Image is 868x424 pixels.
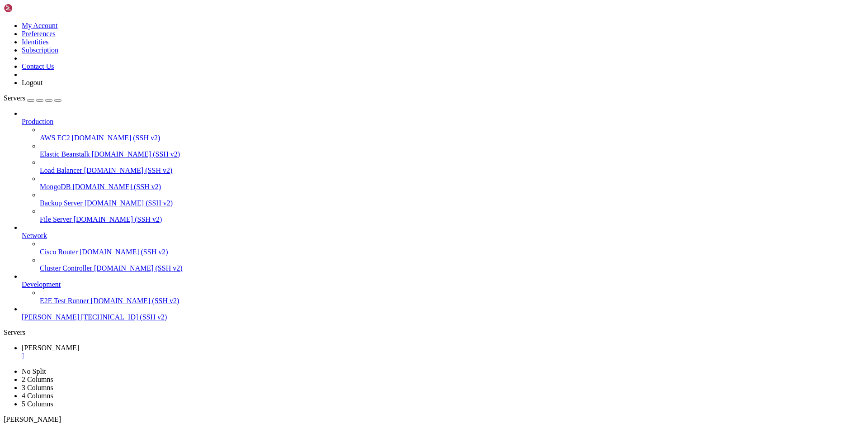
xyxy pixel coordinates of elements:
[22,62,54,70] a: Contact Us
[22,232,47,239] span: Network
[40,289,864,305] li: E2E Test Runner [DOMAIN_NAME] (SSH v2)
[4,4,56,13] img: Shellngn
[4,165,751,173] x-row: To see these additional updates run: apt list --upgradable
[40,183,864,191] a: MongoDB [DOMAIN_NAME] (SSH v2)
[4,157,751,165] x-row: 4 updates can be applied immediately.
[76,311,80,319] div: (19, 40)
[94,264,183,272] span: [DOMAIN_NAME] (SSH v2)
[4,188,751,196] x-row: Learn more about enabling ESM Apps service at [URL][DOMAIN_NAME]
[40,240,864,256] li: Cisco Router [DOMAIN_NAME] (SSH v2)
[22,376,53,383] a: 2 Columns
[4,329,864,337] div: Servers
[40,215,72,223] span: File Server
[22,22,58,29] a: My Account
[92,150,180,158] span: [DOMAIN_NAME] (SSH v2)
[22,352,864,360] a: 
[4,19,751,27] x-row: * Documentation: [URL][DOMAIN_NAME]
[40,167,864,175] a: Load Balancer [DOMAIN_NAME] (SSH v2)
[22,224,864,272] li: Network
[4,50,751,57] x-row: System information as of [DATE]
[22,313,79,321] span: [PERSON_NAME]
[40,191,864,207] li: Backup Server [DOMAIN_NAME] (SSH v2)
[22,79,42,86] a: Logout
[40,297,864,305] a: E2E Test Runner [DOMAIN_NAME] (SSH v2)
[84,167,173,174] span: [DOMAIN_NAME] (SSH v2)
[40,126,864,142] li: AWS EC2 [DOMAIN_NAME] (SSH v2)
[4,181,751,188] x-row: 6 additional security updates can be applied with ESM Apps.
[22,281,61,288] span: Development
[81,313,167,321] span: [TECHNICAL_ID] (SSH v2)
[40,199,83,207] span: Backup Server
[4,4,751,11] x-row: Welcome to Ubuntu 24.04.3 LTS (GNU/Linux 6.8.0-71-generic x86_64)
[72,183,161,191] span: [DOMAIN_NAME] (SSH v2)
[40,256,864,272] li: Cluster Controller [DOMAIN_NAME] (SSH v2)
[40,207,864,224] li: File Server [DOMAIN_NAME] (SSH v2)
[22,110,864,224] li: Production
[40,264,864,272] a: Cluster Controller [DOMAIN_NAME] (SSH v2)
[40,167,82,174] span: Load Balancer
[22,313,864,321] a: [PERSON_NAME] [TECHNICAL_ID] (SSH v2)
[4,234,751,242] x-row: | | / _ \| \| |_ _/ \ | _ )/ _ \
[22,232,864,240] a: Network
[4,304,751,311] x-row: Last login: [DATE] from [TECHNICAL_ID]
[22,384,53,391] a: 3 Columns
[40,142,864,158] li: Elastic Beanstalk [DOMAIN_NAME] (SSH v2)
[22,46,58,54] a: Subscription
[40,134,70,142] span: AWS EC2
[22,272,864,305] li: Development
[4,104,751,111] x-row: * Strictly confined Kubernetes makes edge and IoT secure. Learn how MicroK8s
[22,118,53,125] span: Production
[4,73,751,81] x-row: Usage of /: 3.9% of 192.69GB Users logged in: 0
[22,344,864,360] a: denis
[4,415,61,423] span: [PERSON_NAME]
[40,150,864,158] a: Elastic Beanstalk [DOMAIN_NAME] (SSH v2)
[4,27,751,34] x-row: * Management: [URL][DOMAIN_NAME]
[22,30,56,38] a: Preferences
[4,211,751,219] x-row: *** System restart required ***
[4,142,751,150] x-row: Expanded Security Maintenance for Applications is not enabled.
[4,94,25,102] span: Servers
[4,281,751,288] x-row: This server is hosted by Contabo. If you have any questions or need help,
[85,199,173,207] span: [DOMAIN_NAME] (SSH v2)
[4,242,751,250] x-row: | |__| (_) | .` | | |/ _ \| _ \ (_) |
[4,88,751,96] x-row: Swap usage: 0% IPv6 address for eth0: [TECHNICAL_ID]
[80,248,168,256] span: [DOMAIN_NAME] (SSH v2)
[4,127,751,134] x-row: [URL][DOMAIN_NAME]
[40,134,864,142] a: AWS EC2 [DOMAIN_NAME] (SSH v2)
[4,227,751,234] x-row: / ___/___ _ _ _____ _ ___ ___
[40,248,78,256] span: Cisco Router
[22,392,53,400] a: 4 Columns
[4,81,751,88] x-row: Memory usage: 4% IPv4 address for eth0: [TECHNICAL_ID]
[22,38,49,46] a: Identities
[4,288,751,296] x-row: please don't hesitate to contact us at [EMAIL_ADDRESS][DOMAIN_NAME].
[40,175,864,191] li: MongoDB [DOMAIN_NAME] (SSH v2)
[40,297,89,305] span: E2E Test Runner
[40,158,864,175] li: Load Balancer [DOMAIN_NAME] (SSH v2)
[40,199,864,207] a: Backup Server [DOMAIN_NAME] (SSH v2)
[40,183,71,191] span: MongoDB
[4,34,751,42] x-row: * Support: [URL][DOMAIN_NAME]
[4,311,751,319] x-row: root@vmi2770202:~#
[74,215,162,223] span: [DOMAIN_NAME] (SSH v2)
[22,367,46,375] a: No Split
[40,248,864,256] a: Cisco Router [DOMAIN_NAME] (SSH v2)
[4,65,751,73] x-row: System load: 0.08 Processes: 157
[22,305,864,321] li: [PERSON_NAME] [TECHNICAL_ID] (SSH v2)
[40,215,864,224] a: File Server [DOMAIN_NAME] (SSH v2)
[72,134,160,142] span: [DOMAIN_NAME] (SSH v2)
[22,281,864,289] a: Development
[4,250,751,257] x-row: \____\___/|_|\_| |_/_/ \_|___/\___/
[4,94,61,102] a: Servers
[22,118,864,126] a: Production
[91,297,179,305] span: [DOMAIN_NAME] (SSH v2)
[4,265,751,273] x-row: Welcome!
[40,264,92,272] span: Cluster Controller
[4,219,751,227] x-row: _____
[22,344,79,352] span: [PERSON_NAME]
[40,150,90,158] span: Elastic Beanstalk
[4,111,751,119] x-row: just raised the bar for easy, resilient and secure K8s cluster deployment.
[22,400,53,408] a: 5 Columns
